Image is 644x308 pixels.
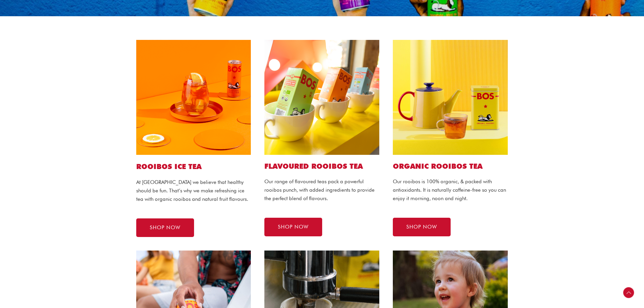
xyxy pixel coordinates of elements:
span: SHOP NOW [150,225,181,230]
p: Our rooibos is 100% organic, & packed with antioxidants. It is naturally caffeine-free so you can... [393,177,508,203]
span: SHOP NOW [406,224,437,230]
h2: Organic ROOIBOS TEA [393,162,508,171]
span: SHOP NOW [278,224,309,230]
p: At [GEOGRAPHIC_DATA] we believe that healthy should be fun. That’s why we make refreshing ice tea... [136,178,251,203]
a: SHOP NOW [393,218,451,236]
a: SHOP NOW [264,218,322,236]
a: SHOP NOW [136,218,194,237]
p: Our range of flavoured teas pack a powerful rooibos punch, with added ingredients to provide the ... [264,177,379,203]
h2: Flavoured ROOIBOS TEA [264,162,379,171]
h1: ROOIBOS ICE TEA [136,162,251,171]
